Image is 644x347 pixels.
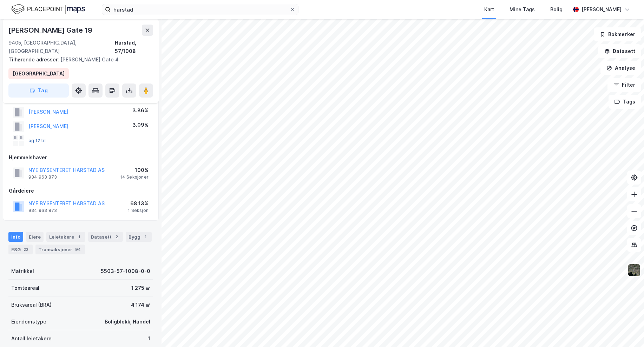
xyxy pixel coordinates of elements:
[75,233,83,240] div: 1
[11,3,85,15] img: logo.f888ab2527a4732fd821a326f86c7f29.svg
[26,232,44,242] div: Eiere
[74,246,82,253] div: 94
[126,232,152,242] div: Bygg
[598,44,641,58] button: Datasett
[510,5,535,14] div: Mine Tags
[607,78,641,92] button: Filter
[8,56,60,62] span: Tilhørende adresser:
[120,174,149,180] div: 14 Seksjoner
[8,39,115,55] div: 9405, [GEOGRAPHIC_DATA], [GEOGRAPHIC_DATA]
[35,245,85,254] div: Transaksjoner
[609,95,641,109] button: Tags
[131,284,150,292] div: 1 275 ㎡
[128,208,149,213] div: 1 Seksjon
[132,106,149,115] div: 3.86%
[8,84,69,98] button: Tag
[627,263,641,277] img: 9k=
[111,4,290,15] input: Søk på adresse, matrikkel, gårdeiere, leietakere eller personer
[101,267,150,275] div: 5503-57-1008-0-0
[131,301,150,309] div: 4 174 ㎡
[594,27,641,41] button: Bokmerker
[128,199,149,208] div: 68.13%
[11,267,34,275] div: Matrikkel
[142,233,149,240] div: 1
[46,232,85,242] div: Leietakere
[11,284,39,292] div: Tomteareal
[8,25,94,36] div: [PERSON_NAME] Gate 19
[113,233,120,240] div: 2
[600,61,641,75] button: Analyse
[550,5,563,14] div: Bolig
[28,174,57,180] div: 934 963 873
[484,5,494,14] div: Kart
[22,246,30,253] div: 22
[28,208,57,213] div: 934 963 873
[11,318,46,326] div: Eiendomstype
[88,232,123,242] div: Datasett
[8,55,147,64] div: [PERSON_NAME] Gate 4
[8,245,33,254] div: ESG
[132,121,149,129] div: 3.09%
[11,334,52,343] div: Antall leietakere
[8,232,23,242] div: Info
[105,318,150,326] div: Boligblokk, Handel
[609,313,644,347] iframe: Chat Widget
[609,313,644,347] div: Kontrollprogram for chat
[13,69,65,78] div: [GEOGRAPHIC_DATA]
[9,187,153,195] div: Gårdeiere
[120,166,149,174] div: 100%
[115,39,153,55] div: Harstad, 57/1008
[11,301,52,309] div: Bruksareal (BRA)
[581,5,622,14] div: [PERSON_NAME]
[9,153,153,162] div: Hjemmelshaver
[148,334,150,343] div: 1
